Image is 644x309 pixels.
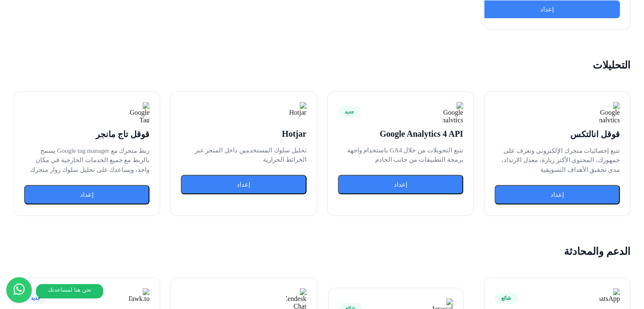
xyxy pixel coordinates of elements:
p: ربط متجرك مع Google tag manager يسمح بالربط مع جميع الخدمات الخارجية في مكان واحد، ويساعدك على تح... [24,146,149,175]
span: شائع [495,293,518,304]
img: Tawk.to [129,288,149,309]
img: Google Analytics [600,102,620,122]
h3: Hotjar [181,129,306,139]
img: Zendesk Chat [286,288,307,309]
p: تتبع التحويلات من خلال GA4 باستخدام واجهة برمجة التطبيقات من جانب الخادم [338,146,463,165]
h2: التحليلات [3,59,641,71]
h3: قوقل انالتكس [495,129,620,139]
h2: الدعم والمحادثة [3,246,641,257]
p: تتبع إحصائيات متجرك الإلكتروني وتعرف على جمهورك، المحتوى الأكثر زيارة، معدل الارتداد، مدى تحقيق ا... [495,146,620,175]
button: إعداد [495,185,620,204]
span: جديد [24,293,47,304]
button: إعداد [181,175,306,194]
p: تحليل سلوك المستخدمين داخل المتجر عبر الخرائط الحرارية [181,146,306,165]
img: Google Analytics 4 API [443,102,463,122]
button: إعداد [24,185,149,204]
img: Hotjar [286,102,307,122]
h3: Google Analytics 4 API [338,129,463,139]
a: إعداد [474,0,620,18]
span: جديد [338,106,361,117]
img: Google Tag Manager [129,102,149,122]
h3: قوقل تاج مانجر [24,129,149,139]
img: WhatsApp [600,288,620,309]
button: إعداد [338,175,463,194]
